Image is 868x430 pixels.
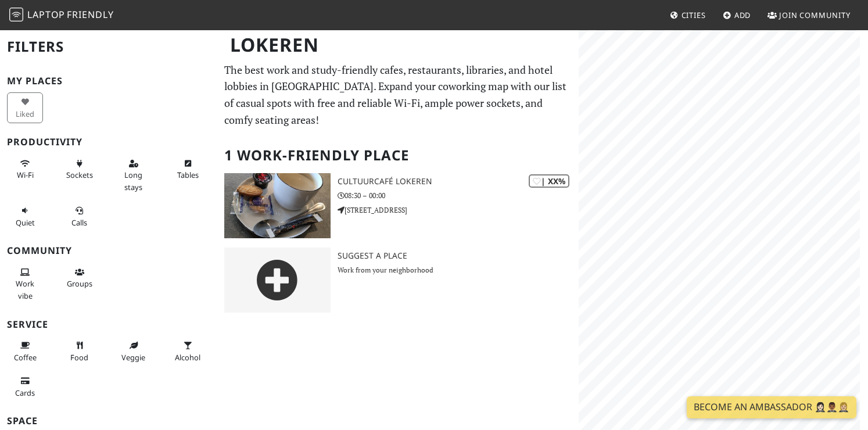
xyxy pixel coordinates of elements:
button: Sockets [61,154,97,185]
h2: 1 Work-Friendly Place [224,138,572,173]
a: LaptopFriendly LaptopFriendly [9,5,114,26]
span: Work-friendly tables [177,170,199,180]
img: Cultuurcafé Lokeren [224,173,331,238]
span: Alcohol [175,352,200,363]
h3: Space [7,415,210,427]
button: Tables [170,154,206,185]
span: Friendly [67,8,113,21]
span: Add [734,10,751,20]
button: Groups [61,263,97,293]
button: Wi-Fi [7,154,43,185]
span: Credit cards [15,388,35,398]
span: Quiet [16,217,35,228]
a: Suggest a Place Work from your neighborhood [217,248,579,313]
p: Work from your neighborhood [338,264,579,275]
span: Join Community [779,10,851,20]
span: People working [16,278,34,300]
h3: Cultuurcafé Lokeren [338,177,579,187]
p: The best work and study-friendly cafes, restaurants, libraries, and hotel lobbies in [GEOGRAPHIC_... [224,62,572,128]
h3: Service [7,319,210,330]
h2: Filters [7,29,210,64]
a: Add [718,5,756,26]
a: Become an Ambassador 🤵🏻‍♀️🤵🏾‍♂️🤵🏼‍♀️ [687,396,856,418]
span: Group tables [67,278,92,289]
img: gray-place-d2bdb4477600e061c01bd816cc0f2ef0cfcb1ca9e3ad78868dd16fb2af073a21.png [224,248,331,313]
button: Veggie [116,336,152,367]
img: LaptopFriendly [9,8,23,21]
span: Veggie [121,352,145,363]
button: Coffee [7,336,43,367]
a: Cultuurcafé Lokeren | XX% Cultuurcafé Lokeren 08:30 – 00:00 [STREET_ADDRESS] [217,173,579,238]
span: Power sockets [66,170,93,180]
span: Food [70,352,88,363]
button: Work vibe [7,263,43,305]
h3: My Places [7,76,210,87]
span: Cities [682,10,706,20]
button: Food [61,336,97,367]
a: Join Community [763,5,855,26]
h1: Lokeren [221,29,577,61]
button: Cards [7,371,43,402]
h3: Community [7,245,210,256]
span: Laptop [27,8,65,21]
h3: Suggest a Place [338,251,579,261]
button: Quiet [7,201,43,232]
span: Video/audio calls [71,217,87,228]
span: Stable Wi-Fi [17,170,34,180]
p: [STREET_ADDRESS] [338,205,579,216]
button: Long stays [116,154,152,196]
div: | XX% [529,174,569,188]
button: Calls [61,201,97,232]
p: 08:30 – 00:00 [338,190,579,201]
span: Long stays [124,170,142,192]
span: Coffee [14,352,37,363]
a: Cities [665,5,711,26]
h3: Productivity [7,137,210,148]
button: Alcohol [170,336,206,367]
